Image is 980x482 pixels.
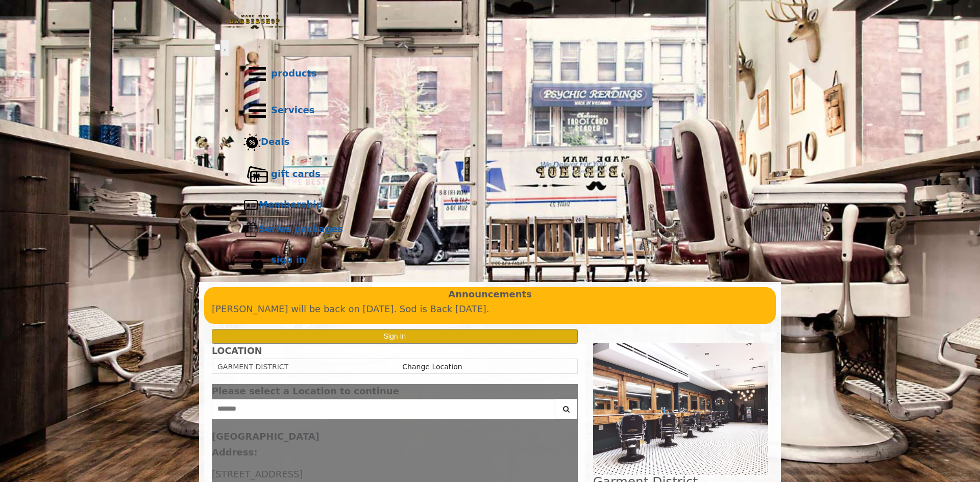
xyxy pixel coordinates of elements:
b: gift cards [271,168,321,179]
img: sign in [243,246,271,274]
p: [PERSON_NAME] will be back on [DATE]. Sod is Back [DATE]. [212,302,768,317]
img: Deals [243,134,261,151]
a: Gift cardsgift cards [234,156,766,193]
button: Sign In [212,329,578,344]
b: [GEOGRAPHIC_DATA] [212,431,320,442]
b: sign in [271,254,306,265]
img: Gift cards [243,161,271,188]
span: [STREET_ADDRESS] [212,469,303,479]
img: Services [243,97,271,124]
a: Series packagesSeries packages [234,217,766,242]
a: MembershipMembership [234,193,766,217]
button: close dialog [562,388,578,395]
span: . [224,42,226,53]
a: sign insign in [234,242,766,278]
img: Products [243,60,271,88]
span: GARMENT DISTRICT [217,363,288,371]
img: Made Man Barbershop logo [214,6,296,38]
img: Series packages [243,222,259,237]
div: Center Select [212,399,578,424]
b: LOCATION [212,346,262,356]
img: Membership [243,197,259,213]
a: DealsDeals [234,129,766,156]
b: products [271,68,317,79]
b: Membership [259,199,323,210]
b: Services [271,105,315,115]
a: ServicesServices [234,92,766,129]
b: Deals [261,136,289,147]
b: Address: [212,447,257,458]
a: Productsproducts [234,56,766,92]
b: Series packages [259,223,343,234]
a: Change Location [402,363,462,371]
button: menu toggle [220,40,229,56]
input: menu toggle [214,44,220,50]
b: Announcements [448,287,532,302]
input: Search Center [212,399,555,419]
span: Please select a Location to continue [212,386,399,396]
i: Search button [560,405,572,413]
